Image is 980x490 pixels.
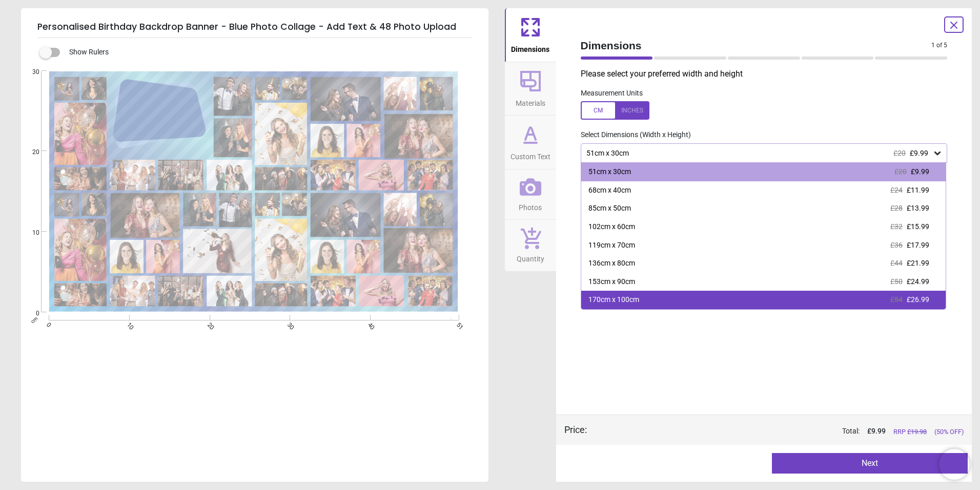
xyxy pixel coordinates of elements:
button: Photos [505,169,556,220]
span: £11.99 [907,186,929,194]
span: 10 [20,229,39,237]
span: Photos [519,198,542,213]
div: 68cm x 40cm [588,185,631,196]
span: £50 [890,277,903,286]
span: £28 [890,204,903,212]
div: 85cm x 50cm [588,203,631,214]
span: RRP [893,427,927,437]
span: £17.99 [907,241,929,249]
span: £13.99 [907,204,929,212]
button: Next [772,453,968,474]
span: £26.99 [907,295,929,304]
span: £36 [890,241,903,249]
div: 119cm x 70cm [588,240,635,251]
div: Price : [564,423,587,436]
button: Materials [505,62,556,116]
span: Materials [516,93,545,109]
span: £44 [890,259,903,267]
div: 153cm x 90cm [588,277,635,287]
div: Show Rulers [46,46,488,59]
span: £9.99 [911,167,929,176]
label: Select Dimensions (Width x Height) [573,130,691,140]
span: £20 [894,167,907,176]
div: 136cm x 80cm [588,258,635,269]
div: 51cm x 30cm [585,149,933,158]
label: Measurement Units [581,88,643,99]
span: (50% OFF) [934,427,964,437]
span: 20 [20,148,39,157]
div: 170cm x 100cm [588,295,639,305]
span: £15.99 [907,222,929,231]
span: £21.99 [907,259,929,267]
span: 9.99 [871,427,886,435]
div: Total: [602,426,964,437]
span: £20 [893,149,906,157]
iframe: Brevo live chat [939,449,970,480]
span: £54 [890,295,903,304]
div: 102cm x 60cm [588,222,635,232]
span: £ [867,426,886,437]
button: Quantity [505,220,556,271]
span: £24 [890,186,903,194]
h5: Personalised Birthday Backdrop Banner - Blue Photo Collage - Add Text & 48 Photo Upload [37,16,472,38]
button: Dimensions [505,8,556,62]
button: Custom Text [505,116,556,169]
span: Quantity [517,249,544,265]
span: £9.99 [910,149,928,157]
div: 51cm x 30cm [588,167,631,177]
span: 1 of 5 [931,41,947,50]
span: £ 19.98 [907,428,927,436]
span: 30 [20,68,39,77]
span: £32 [890,222,903,231]
span: Dimensions [511,40,549,55]
p: Please select your preferred width and height [581,68,956,80]
span: Dimensions [581,38,932,53]
span: Custom Text [511,147,550,162]
span: £24.99 [907,277,929,286]
span: 0 [20,309,39,318]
